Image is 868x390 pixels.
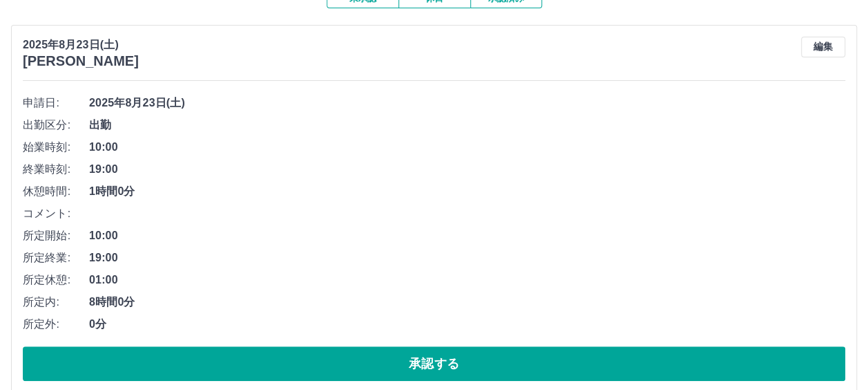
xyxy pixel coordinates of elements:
span: 10:00 [89,228,845,244]
span: 所定内: [23,294,89,310]
button: 編集 [801,37,845,57]
span: 19:00 [89,250,845,266]
span: コメント: [23,205,89,222]
h3: [PERSON_NAME] [23,53,139,69]
span: 所定外: [23,316,89,333]
span: 2025年8月23日(土) [89,95,845,111]
span: 8時間0分 [89,294,845,310]
span: 所定開始: [23,228,89,244]
span: 始業時刻: [23,139,89,156]
span: 出勤区分: [23,117,89,133]
span: 出勤 [89,117,845,133]
span: 10:00 [89,139,845,156]
span: 所定休憩: [23,272,89,288]
span: 19:00 [89,161,845,178]
span: 1時間0分 [89,183,845,200]
span: 0分 [89,316,845,333]
button: 承認する [23,346,845,381]
span: 終業時刻: [23,161,89,178]
p: 2025年8月23日(土) [23,37,139,53]
span: 所定終業: [23,250,89,266]
span: 休憩時間: [23,183,89,200]
span: 申請日: [23,95,89,111]
span: 01:00 [89,272,845,288]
